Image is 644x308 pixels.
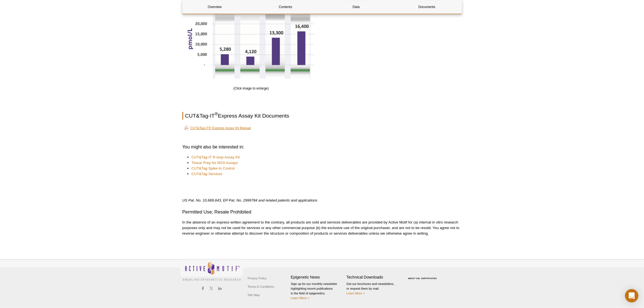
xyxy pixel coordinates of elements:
[347,282,400,296] p: Get our brochures and newsletters, or request them by mail.
[192,155,240,160] a: CUT&Tag-IT R-loop Assay Kit
[192,171,222,177] a: CUT&Tag Services
[246,274,268,282] a: Privacy Policy
[246,291,261,299] a: Site Map
[182,198,318,202] em: US Pat. No. 10,689,643, EP Pat. No. 2999784 and related patents and applications
[182,112,462,120] h2: CUT&Tag-IT Express Assay Kit Documents
[184,125,251,131] a: CUT&Tag-IT® Express Assay Kit Manual
[192,166,235,171] a: CUT&Tag Spike-In Control
[408,277,437,279] a: ABOUT SSL CERTIFICATES
[253,0,318,14] a: Contents
[215,112,218,116] sup: ®
[246,282,276,291] a: Terms & Conditions
[625,289,638,302] div: Open Intercom Messenger
[291,275,344,280] h4: Epigenetic News
[192,160,238,166] a: Tissue Prep for NGS Assays
[291,282,344,300] p: Sign up for our monthly newsletter highlighting recent publications in the field of epigenetics.
[291,296,309,300] a: Learn More >
[182,144,462,150] h3: You might also be interested in:
[180,260,244,282] img: Active Motif,
[183,0,247,14] a: Overview
[324,0,388,14] a: Data
[182,220,462,236] p: In the absence of an express written agreement to the contrary, all products are sold and service...
[395,0,459,14] a: Documents
[347,292,365,295] a: Learn More >
[402,269,444,282] table: Click to Verify - This site chose Symantec SSL for secure e-commerce and confidential communicati...
[182,209,462,215] h3: Permitted Use; Resale Prohibited
[347,275,400,280] h4: Technical Downloads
